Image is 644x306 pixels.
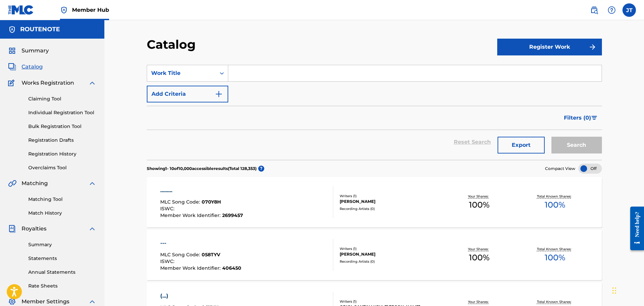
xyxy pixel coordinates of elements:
button: Filters (0) [560,110,602,126]
img: Catalog [8,63,16,71]
img: Member Settings [8,298,16,306]
a: .........MLC Song Code:070Y8HISWC:Member Work Identifier:2699457Writers (1)[PERSON_NAME]Recording... [147,177,602,227]
span: Member Work Identifier : [160,265,222,271]
div: Recording Artists ( 0 ) [340,206,441,211]
iframe: Chat Widget [610,274,644,306]
img: expand [88,225,96,233]
img: Works Registration [8,79,17,87]
span: Member Settings [22,298,69,306]
a: Match History [28,210,96,217]
img: f7272a7cc735f4ea7f67.svg [588,43,597,51]
img: Matching [8,179,16,187]
div: Writers ( 1 ) [340,246,441,251]
img: expand [88,79,96,87]
span: MLC Song Code : [160,199,202,205]
span: 406450 [222,265,241,271]
iframe: Resource Center [625,201,644,255]
img: expand [88,179,96,187]
span: 100 % [469,252,489,264]
h2: Catalog [147,37,199,52]
p: Your Shares: [468,299,490,304]
div: ......... [160,186,243,194]
span: ISWC : [160,258,176,264]
a: Claiming Tool [28,95,96,102]
div: Work Title [151,69,212,77]
div: Recording Artists ( 0 ) [340,259,441,264]
div: --- [160,239,241,247]
p: Total Known Shares: [537,194,573,199]
button: Register Work [497,39,602,55]
span: Member Hub [72,6,109,14]
p: Showing 1 - 10 of 10,000 accessible results (Total 128,353 ) [147,166,257,172]
img: MLC Logo [8,5,34,15]
span: Works Registration [22,79,74,87]
form: Search Form [147,65,602,160]
div: Drag [612,280,616,301]
span: Member Work Identifier : [160,212,222,218]
span: Catalog [22,63,43,71]
a: Registration History [28,150,96,158]
button: Export [498,137,545,154]
span: Filters ( 0 ) [564,114,591,122]
img: search [590,6,598,14]
img: Summary [8,47,16,55]
span: Royalties [22,225,46,233]
img: Accounts [8,26,16,34]
span: 058TYV [202,252,220,258]
a: Annual Statements [28,269,96,276]
div: (...) [160,292,241,300]
span: 2699457 [222,212,243,218]
a: Summary [28,241,96,248]
img: help [608,6,616,14]
a: Matching Tool [28,196,96,203]
a: SummarySummary [8,47,49,55]
a: Public Search [587,3,601,17]
p: Your Shares: [468,194,490,199]
span: ISWC : [160,206,176,212]
span: Matching [22,179,48,187]
span: 100 % [545,199,565,211]
span: Summary [22,47,49,55]
a: Statements [28,255,96,262]
img: 9d2ae6d4665cec9f34b9.svg [215,90,223,98]
a: CatalogCatalog [8,63,43,71]
span: ? [258,166,264,172]
a: Overclaims Tool [28,164,96,171]
a: Bulk Registration Tool [28,123,96,130]
img: Royalties [8,225,16,233]
p: Your Shares: [468,247,490,252]
div: Writers ( 1 ) [340,299,441,304]
span: MLC Song Code : [160,252,202,258]
img: Top Rightsholder [60,6,68,14]
div: [PERSON_NAME] [340,199,441,205]
span: Compact View [545,166,575,172]
span: 070Y8H [202,199,221,205]
a: Individual Registration Tool [28,109,96,116]
div: Help [605,3,618,17]
div: Writers ( 1 ) [340,193,441,199]
a: Rate Sheets [28,282,96,290]
span: 100 % [469,199,489,211]
p: Total Known Shares: [537,299,573,304]
div: User Menu [622,3,636,17]
button: Add Criteria [147,86,228,102]
a: Registration Drafts [28,137,96,144]
span: 100 % [545,252,565,264]
img: expand [88,298,96,306]
a: ---MLC Song Code:058TYVISWC:Member Work Identifier:406450Writers (1)[PERSON_NAME]Recording Artist... [147,230,602,280]
p: Total Known Shares: [537,247,573,252]
img: filter [591,116,597,120]
div: [PERSON_NAME] [340,251,441,257]
h5: ROUTENOTE [20,26,60,33]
